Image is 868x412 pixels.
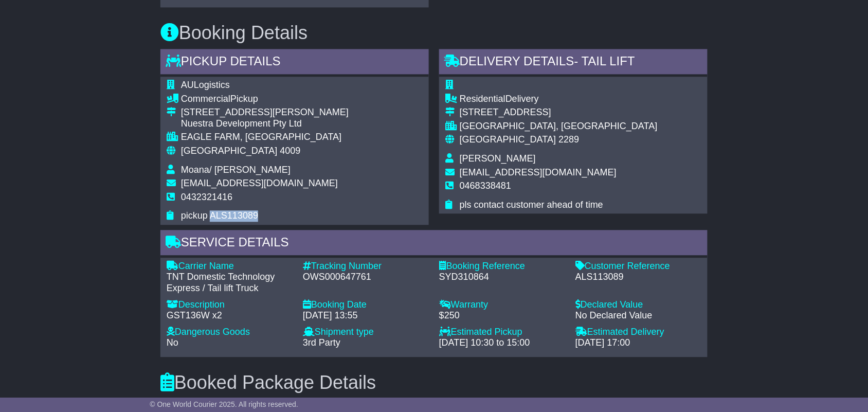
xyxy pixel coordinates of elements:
[439,261,565,272] div: Booking Reference
[167,272,293,294] div: TNT Domestic Technology Express / Tail lift Truck
[160,23,708,43] h3: Booking Details
[575,337,701,349] div: [DATE] 17:00
[181,165,291,175] span: Moana/ [PERSON_NAME]
[280,146,300,156] span: 4009
[460,134,556,145] span: [GEOGRAPHIC_DATA]
[167,299,293,311] div: Description
[181,132,349,143] div: EAGLE FARM, [GEOGRAPHIC_DATA]
[460,200,603,210] span: pls contact customer ahead of time
[460,181,511,191] span: 0468338481
[439,49,708,77] div: Delivery Details
[303,272,429,283] div: OWS000647761
[439,337,565,349] div: [DATE] 10:30 to 15:00
[460,153,536,164] span: [PERSON_NAME]
[303,310,429,321] div: [DATE] 13:55
[303,327,429,338] div: Shipment type
[303,337,340,348] span: 3rd Party
[150,400,298,408] span: © One World Courier 2025. All rights reserved.
[575,299,701,311] div: Declared Value
[439,272,565,283] div: SYD310864
[181,210,258,221] span: pickup ALS113089
[575,327,701,338] div: Estimated Delivery
[460,94,658,105] div: Delivery
[575,261,701,272] div: Customer Reference
[303,299,429,311] div: Booking Date
[575,310,701,321] div: No Declared Value
[439,310,565,321] div: $250
[167,261,293,272] div: Carrier Name
[181,94,349,105] div: Pickup
[181,178,338,188] span: [EMAIL_ADDRESS][DOMAIN_NAME]
[439,299,565,311] div: Warranty
[303,261,429,272] div: Tracking Number
[460,107,658,118] div: [STREET_ADDRESS]
[181,107,349,118] div: [STREET_ADDRESS][PERSON_NAME]
[160,49,429,77] div: Pickup Details
[439,327,565,338] div: Estimated Pickup
[181,192,232,202] span: 0432321416
[460,167,617,177] span: [EMAIL_ADDRESS][DOMAIN_NAME]
[181,118,349,130] div: Nuestra Development Pty Ltd
[574,54,635,68] span: - Tail Lift
[167,337,178,348] span: No
[181,94,230,104] span: Commercial
[460,94,505,104] span: Residential
[167,327,293,338] div: Dangerous Goods
[160,230,708,258] div: Service Details
[460,121,658,132] div: [GEOGRAPHIC_DATA], [GEOGRAPHIC_DATA]
[167,310,293,321] div: GST136W x2
[575,272,701,283] div: ALS113089
[181,146,277,156] span: [GEOGRAPHIC_DATA]
[558,134,579,145] span: 2289
[181,80,230,90] span: AULogistics
[160,372,708,393] h3: Booked Package Details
